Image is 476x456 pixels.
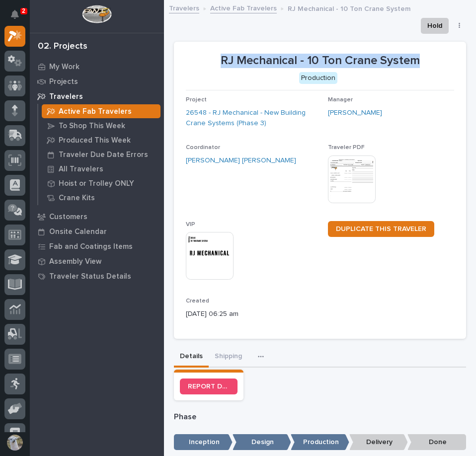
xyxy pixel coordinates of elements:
[30,224,164,239] a: Onsite Calendar
[180,379,238,394] a: REPORT DRAWING/DESIGN ISSUE
[38,191,164,205] a: Crane Kits
[186,54,454,68] p: RJ Mechanical - 10 Ton Crane System
[349,434,408,451] p: Delivery
[49,63,79,72] p: My Work
[38,41,87,52] div: 02. Projects
[186,298,209,304] span: Created
[49,213,87,222] p: Customers
[49,272,131,281] p: Traveler Status Details
[49,257,101,266] p: Assembly View
[328,221,434,237] a: DUPLICATE THIS TRAVELER
[299,72,337,84] div: Production
[328,97,353,103] span: Manager
[288,2,410,13] p: RJ Mechanical - 10 Ton Crane System
[38,162,164,176] a: All Travelers
[174,412,466,422] p: Phase
[188,383,230,390] span: REPORT DRAWING/DESIGN ISSUE
[30,254,164,269] a: Assembly View
[407,434,466,451] p: Done
[30,89,164,104] a: Travelers
[169,2,199,13] a: Travelers
[233,434,291,451] p: Design
[336,226,426,232] span: DUPLICATE THIS TRAVELER
[210,2,277,13] a: Active Fab Travelers
[30,239,164,254] a: Fab and Coatings Items
[30,209,164,224] a: Customers
[30,59,164,74] a: My Work
[427,20,442,32] span: Hold
[421,18,449,34] button: Hold
[328,145,365,151] span: Traveler PDF
[186,97,207,103] span: Project
[49,92,83,101] p: Travelers
[186,309,320,319] p: [DATE] 06:25 am
[328,108,382,118] a: [PERSON_NAME]
[38,104,164,118] a: Active Fab Travelers
[49,228,107,236] p: Onsite Calendar
[174,347,209,368] button: Details
[49,242,133,251] p: Fab and Coatings Items
[38,176,164,190] a: Hoist or Trolley ONLY
[59,179,134,188] p: Hoist or Trolley ONLY
[59,194,95,203] p: Crane Kits
[4,432,25,453] button: users-avatar
[174,434,233,451] p: Inception
[59,122,125,131] p: To Shop This Week
[59,107,132,116] p: Active Fab Travelers
[186,155,296,166] a: [PERSON_NAME] [PERSON_NAME]
[38,133,164,147] a: Produced This Week
[49,77,78,86] p: Projects
[186,222,195,228] span: VIP
[22,7,25,14] p: 2
[4,4,25,25] button: Notifications
[82,5,111,23] img: Workspace Logo
[12,10,25,26] div: Notifications2
[59,151,148,159] p: Traveler Due Date Errors
[30,269,164,284] a: Traveler Status Details
[209,347,248,368] button: Shipping
[30,74,164,89] a: Projects
[38,148,164,161] a: Traveler Due Date Errors
[59,165,103,174] p: All Travelers
[38,119,164,133] a: To Shop This Week
[186,145,220,151] span: Coordinator
[59,136,131,145] p: Produced This Week
[186,108,320,129] a: 26548 - RJ Mechanical - New Building Crane Systems (Phase 3)
[291,434,349,451] p: Production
